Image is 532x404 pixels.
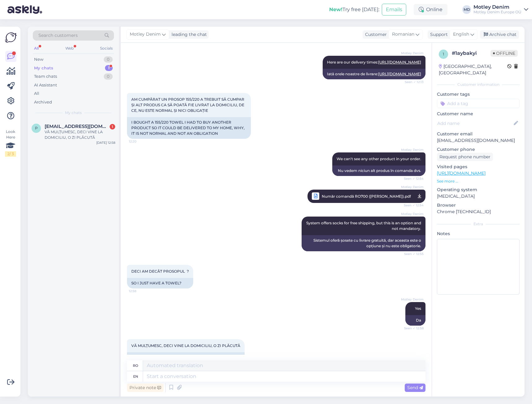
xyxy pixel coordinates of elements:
div: MD [462,5,471,14]
div: All [34,90,39,97]
div: leading the chat [169,31,207,38]
p: Visited pages [437,164,520,170]
p: Operating system [437,187,520,193]
span: English [453,31,469,38]
div: New [34,56,43,63]
div: Online [414,4,447,15]
button: Emails [382,4,406,15]
span: System offers socks for free shipping, but this is an option and not mandatory. [306,221,422,231]
span: DECI AM DECÂT PROSOPUL ? [131,269,189,274]
div: VĂ MULȚUMESC, DECI VINE LA DOMICILIU, O ZI PLĂCUTĂ [45,129,115,140]
p: Customer email [437,131,520,137]
span: Seen ✓ 12:54 [400,176,424,181]
span: Yes [415,306,421,311]
p: See more ... [437,178,520,184]
div: Support [428,31,448,38]
span: Seen ✓ 12:13 [400,80,424,84]
div: 1 [110,124,115,130]
span: Romanian [392,31,414,38]
input: Add name [437,120,512,127]
b: New! [329,7,342,12]
div: Customer [363,31,387,38]
div: THANK YOU, SO COME HOME, HAVE A NICE DAY [127,352,245,363]
div: Nu vedem niciun alt produs în comanda dvs. [332,165,425,176]
div: AI Assistant [34,82,57,88]
div: Team chats [34,73,57,80]
div: [DATE] 12:58 [96,140,115,145]
span: pauldulche@yahoo.com [45,124,109,129]
div: Extra [437,221,520,227]
span: My chats [65,110,82,116]
p: Notes [437,231,520,237]
div: Request phone number [437,153,493,161]
span: Here are our delivery times: [327,60,421,64]
span: 12:20 [129,139,152,144]
div: My chats [34,65,53,71]
p: [EMAIL_ADDRESS][DOMAIN_NAME] [437,137,520,144]
span: Motley Denim [400,185,424,189]
span: Motley Denim [400,212,424,216]
div: I BOUGHT A 155/220 TOWEL I HAD TO BUY ANOTHER PRODUCT SO IT COULD BE DELIVERED TO MY HOME, WHY, I... [127,117,251,139]
div: [GEOGRAPHIC_DATA], [GEOGRAPHIC_DATA] [439,63,507,76]
div: 0 [104,56,113,63]
span: AM CUMPĂRAT UN PROSOP 155/220 A TREBUIT SĂ CUMPAR ȘI ALT PRODUS CA SĂ POATĂ FIE LIVRAT LA DOMICIL... [131,97,245,113]
span: 1 [443,52,444,56]
p: Customer phone [437,146,520,153]
div: Motley Denim [473,5,521,10]
a: [URL][DOMAIN_NAME] [437,170,486,176]
a: [URL][DOMAIN_NAME] [378,60,421,64]
p: Customer tags [437,91,520,98]
div: en [133,371,138,382]
div: Archive chat [480,30,519,39]
div: Sistemul oferă șosete cu livrare gratuită, dar aceasta este o opțiune și nu este obligatorie. [302,235,425,251]
span: p [35,126,38,130]
span: Seen ✓ 12:58 [400,326,424,331]
div: Archived [34,99,52,105]
span: Motley Denim [400,297,424,302]
a: [URL][DOMAIN_NAME] [378,72,421,76]
div: Customer information [437,82,520,87]
span: 12:58 [129,289,152,293]
span: Motley Denim [400,51,424,55]
div: 0 [104,73,113,80]
div: All [33,44,40,52]
div: 1 [105,65,113,71]
span: We can't see any other product in your order. [337,156,421,161]
div: ro [133,360,138,371]
p: Customer name [437,111,520,117]
div: Da [405,315,425,326]
a: Motley DenimNumăr comandă RO700 ([PERSON_NAME]).pdfSeen ✓ 12:54 [307,190,425,203]
span: Seen ✓ 12:54 [400,201,424,209]
span: Număr comandă RO700 ([PERSON_NAME]).pdf [322,192,411,200]
div: Private note [127,384,164,392]
div: Socials [99,44,114,52]
span: Seen ✓ 12:55 [400,252,424,256]
div: Web [64,44,75,52]
span: Motley Denim [130,31,161,38]
span: VĂ MULȚUMESC, DECI VINE LA DOMICILIU, O ZI PLĂCUTĂ [131,343,240,348]
div: Look Here [5,129,16,157]
span: Send [407,385,423,390]
p: Chrome [TECHNICAL_ID] [437,209,520,215]
span: Offline [491,50,518,57]
div: # 1aybakyi [452,50,491,57]
span: Motley Denim [400,147,424,152]
input: Add a tag [437,99,520,108]
div: Iată orele noastre de livrare: [323,69,425,79]
span: Search customers [38,32,78,39]
div: Motley Denim Europe OÜ [473,10,521,15]
p: Browser [437,202,520,209]
div: SO I JUST HAVE A TOWEL? [127,278,193,288]
div: 2 / 3 [5,151,16,157]
div: Try free [DATE]: [329,6,379,13]
p: [MEDICAL_DATA] [437,193,520,200]
img: Askly Logo [5,32,17,43]
a: Motley DenimMotley Denim Europe OÜ [473,5,528,15]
